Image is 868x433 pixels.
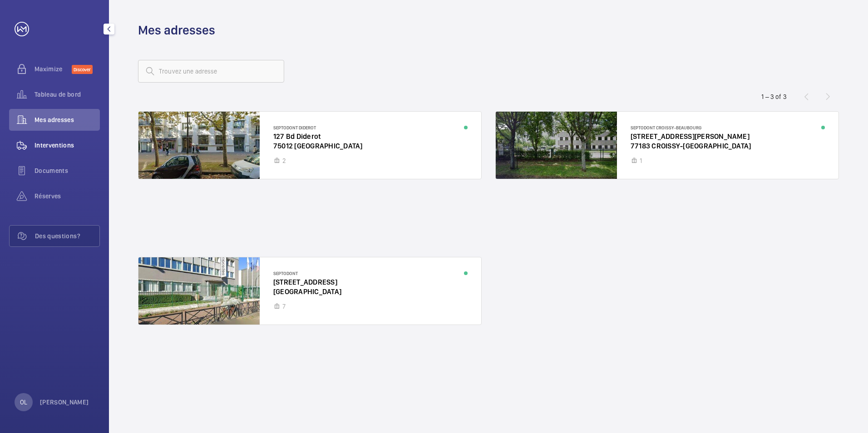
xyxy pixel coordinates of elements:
span: Mes adresses [35,115,100,124]
span: Discover [72,65,93,74]
p: OL [20,398,27,407]
div: 1 – 3 of 3 [761,92,787,101]
span: Tableau de bord [35,90,100,99]
span: Interventions [35,141,100,150]
span: Réserves [35,192,100,201]
span: Maximize [35,64,72,74]
span: Des questions? [35,231,99,241]
span: Documents [35,166,100,175]
h1: Mes adresses [138,22,215,39]
p: [PERSON_NAME] [40,398,89,407]
input: Trouvez une adresse [138,60,284,83]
